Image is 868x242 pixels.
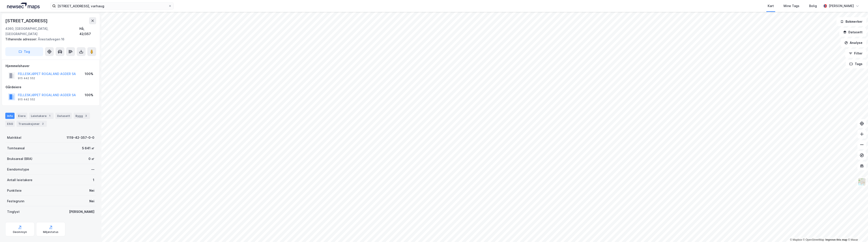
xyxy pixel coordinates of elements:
[7,199,24,204] div: Festegrunn
[43,230,58,234] div: Miljøstatus
[74,113,90,119] div: Bygg
[7,209,20,214] div: Tinglyst
[82,146,94,151] div: 5 641 ㎡
[5,113,15,119] div: Info
[56,3,168,9] input: Søk på adresse, matrikkel, gårdeiere, leietakere eller personer
[784,3,799,9] div: Mine Tags
[89,199,94,204] div: Nei
[841,38,866,47] button: Analyse
[803,238,824,241] a: OpenStreetMap
[17,121,47,127] div: Transaksjoner
[6,63,96,69] div: Hjemmelshaver
[85,92,93,98] div: 100%
[41,122,45,126] div: 2
[846,60,866,68] button: Tags
[7,3,40,9] img: logo.a4113a55bc3d86da70a041830d287a7e.svg
[829,3,854,9] div: [PERSON_NAME]
[55,113,72,119] div: Datasett
[839,28,866,37] button: Datasett
[7,188,22,193] div: Punktleie
[846,221,868,242] iframe: Chat Widget
[16,113,27,119] div: Eiere
[7,135,21,140] div: Matrikkel
[84,114,88,118] div: 3
[67,135,94,140] div: 1119-42-357-0-0
[5,121,15,127] div: ESG
[5,37,93,42] div: Ånestadvegen 16
[79,26,96,37] div: Hå, 42/357
[7,167,29,172] div: Eiendomstype
[846,221,868,242] div: Kontrollprogram for chat
[768,3,774,9] div: Kart
[93,177,94,183] div: 1
[790,238,802,241] a: Mapbox
[85,71,93,77] div: 100%
[91,167,94,172] div: —
[7,177,32,183] div: Antall leietakere
[5,47,43,56] button: Tag
[836,17,866,26] button: Bokmerker
[5,26,79,37] div: 4360, [GEOGRAPHIC_DATA], [GEOGRAPHIC_DATA]
[7,156,32,161] div: Bruksareal (BRA)
[5,17,49,24] div: [STREET_ADDRESS]
[7,146,25,151] div: Tomteareal
[858,178,866,186] img: Z
[89,188,94,193] div: Nei
[6,84,96,90] div: Gårdeiere
[18,98,35,101] div: 915 442 552
[5,37,38,41] span: Tilhørende adresser:
[29,113,54,119] div: Leietakere
[88,156,94,161] div: 0 ㎡
[825,238,847,241] a: Improve this map
[69,209,94,214] div: [PERSON_NAME]
[18,77,35,80] div: 915 442 552
[845,49,866,58] button: Filter
[47,114,52,118] div: 1
[809,3,817,9] div: Bolig
[13,230,27,234] div: Geoinnsyn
